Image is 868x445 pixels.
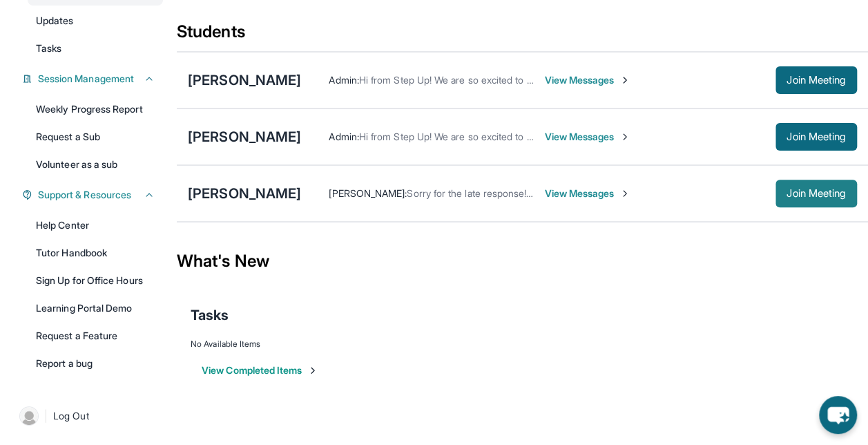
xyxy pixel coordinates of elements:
[28,152,163,177] a: Volunteer as a sub
[775,180,857,207] button: Join Meeting
[38,188,131,202] span: Support & Resources
[32,188,155,202] button: Support & Resources
[53,409,89,423] span: Log Out
[202,363,318,377] button: View Completed Items
[28,8,163,33] a: Updates
[188,184,301,203] div: [PERSON_NAME]
[619,75,630,86] img: Chevron-Right
[191,339,854,350] div: No Available Items
[28,323,163,348] a: Request a Feature
[191,305,229,325] span: Tasks
[28,268,163,293] a: Sign Up for Office Hours
[544,73,630,87] span: View Messages
[329,74,358,86] span: Admin :
[188,70,301,90] div: [PERSON_NAME]
[787,189,846,198] span: Join Meeting
[36,14,74,28] span: Updates
[619,131,630,142] img: Chevron-Right
[177,231,868,292] div: What's New
[329,131,358,142] span: Admin :
[28,124,163,149] a: Request a Sub
[28,97,163,122] a: Weekly Progress Report
[36,41,61,55] span: Tasks
[775,66,857,94] button: Join Meeting
[19,406,39,426] img: user-img
[14,401,163,431] a: |Log Out
[38,72,134,86] span: Session Management
[544,130,630,144] span: View Messages
[329,187,407,199] span: [PERSON_NAME] :
[177,21,868,51] div: Students
[28,296,163,321] a: Learning Portal Demo
[28,351,163,376] a: Report a bug
[44,408,48,424] span: |
[819,396,857,434] button: chat-button
[619,188,630,199] img: Chevron-Right
[28,240,163,265] a: Tutor Handbook
[787,76,846,84] span: Join Meeting
[28,213,163,238] a: Help Center
[188,127,301,146] div: [PERSON_NAME]
[28,36,163,61] a: Tasks
[787,133,846,141] span: Join Meeting
[544,187,630,200] span: View Messages
[775,123,857,151] button: Join Meeting
[32,72,155,86] button: Session Management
